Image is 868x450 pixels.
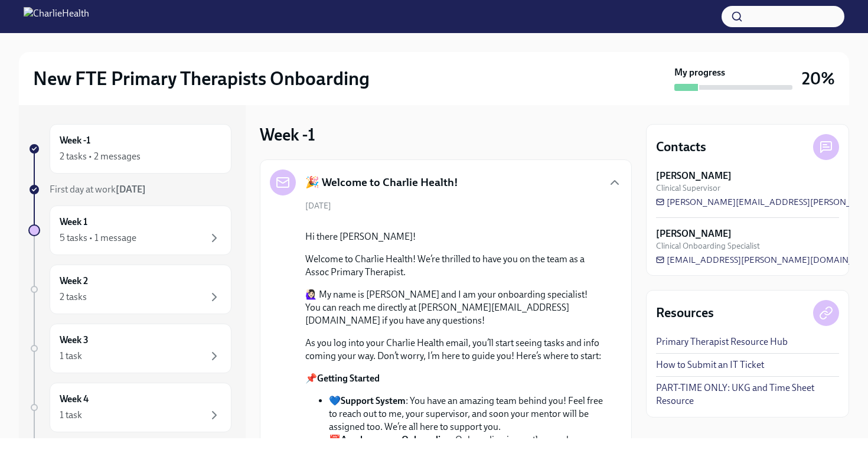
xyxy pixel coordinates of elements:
h4: Contacts [656,138,706,156]
div: 5 tasks • 1 message [60,231,136,244]
h5: 🎉 Welcome to Charlie Health! [305,175,458,190]
strong: Support System [341,395,406,406]
h6: Week 4 [60,393,89,406]
a: PART-TIME ONLY: UKG and Time Sheet Resource [656,381,839,407]
img: CharlieHealth [24,7,89,26]
strong: My progress [674,66,725,79]
strong: Asychnronous Onboarding [341,434,451,445]
div: 2 tasks [60,291,87,304]
a: Primary Therapist Resource Hub [656,335,788,348]
h6: Week 2 [60,275,88,288]
strong: Getting Started [317,373,380,384]
span: First day at work [50,184,146,195]
p: 🙋🏻‍♀️ My name is [PERSON_NAME] and I am your onboarding specialist! You can reach me directly at ... [305,288,603,327]
h2: New FTE Primary Therapists Onboarding [33,67,370,90]
div: 2 tasks • 2 messages [60,150,141,163]
a: First day at work[DATE] [28,183,231,196]
strong: [PERSON_NAME] [656,169,732,182]
p: Welcome to Charlie Health! We’re thrilled to have you on the team as a Assoc Primary Therapist. [305,253,603,279]
p: 📌 [305,372,603,385]
span: Clinical Onboarding Specialist [656,240,760,252]
a: Week 22 tasks [28,265,231,314]
a: Week 31 task [28,324,231,373]
a: Week -12 tasks • 2 messages [28,124,231,174]
span: [DATE] [305,200,331,211]
h6: Week 3 [60,334,89,347]
p: Hi there [PERSON_NAME]! [305,230,603,243]
span: Clinical Supervisor [656,182,720,194]
li: 💙 : You have an amazing team behind you! Feel free to reach out to me, your supervisor, and soon ... [329,394,603,433]
strong: [DATE] [116,184,146,195]
h3: 20% [802,68,835,89]
strong: [PERSON_NAME] [656,227,732,240]
div: 1 task [60,350,82,363]
p: As you log into your Charlie Health email, you’ll start seeing tasks and info coming your way. Do... [305,337,603,363]
h4: Resources [656,304,714,322]
h3: Week -1 [260,124,315,145]
a: How to Submit an IT Ticket [656,358,764,371]
a: Week 41 task [28,383,231,432]
a: Week 15 tasks • 1 message [28,206,231,255]
h6: Week -1 [60,134,90,147]
h6: Week 1 [60,216,87,229]
div: 1 task [60,409,82,422]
